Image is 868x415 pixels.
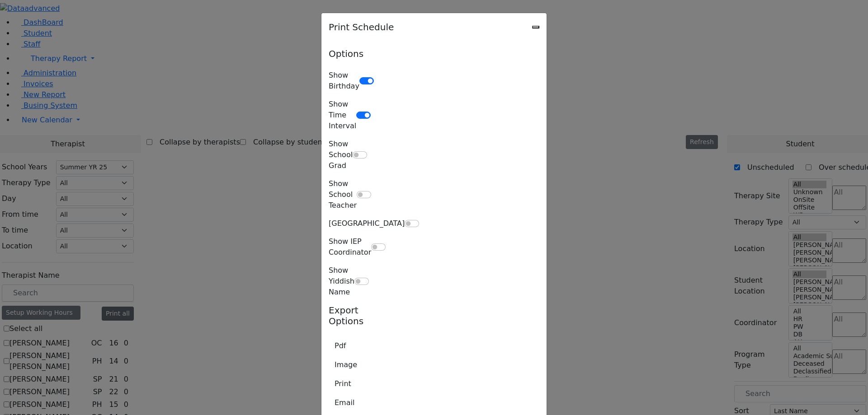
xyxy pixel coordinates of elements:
[329,375,357,392] button: Print
[329,236,371,258] label: Show IEP Coordinator
[329,218,405,229] label: [GEOGRAPHIC_DATA]
[329,20,394,34] h5: Print Schedule
[532,26,539,28] button: Close
[329,305,373,326] h5: Export Options
[329,394,360,411] button: Email
[329,99,356,131] label: Show Time Interval
[329,265,354,298] label: Show Yiddish Name
[329,178,357,211] label: Show School Teacher
[329,356,363,373] button: Image
[329,70,359,92] label: Show Birthday
[329,139,353,171] label: Show School Grad
[329,337,352,354] button: Pdf
[329,48,373,59] h5: Options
